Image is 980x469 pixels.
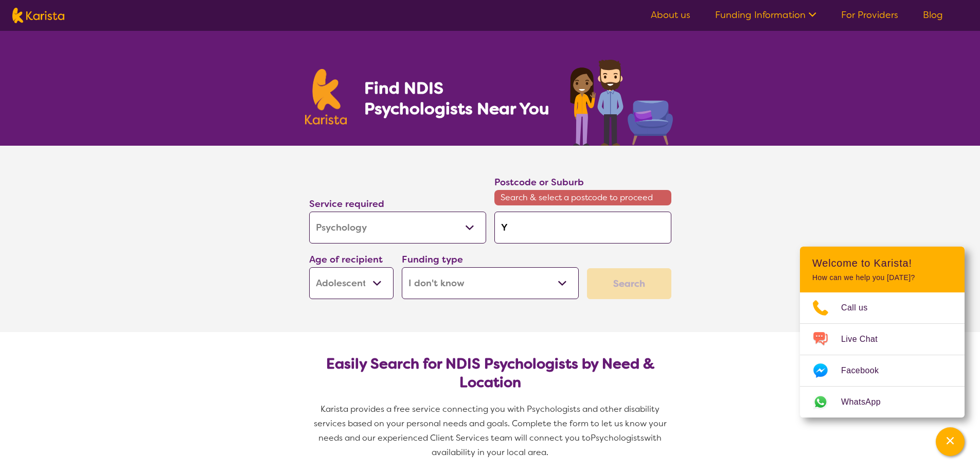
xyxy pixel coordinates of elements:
img: Karista logo [305,69,347,125]
p: How can we help you [DATE]? [812,273,952,282]
span: Search & select a postcode to proceed [494,190,671,205]
label: Service required [309,198,384,210]
label: Age of recipient [309,253,383,266]
a: About us [651,9,690,21]
label: Postcode or Suburb [494,176,584,188]
span: Karista provides a free service connecting you with Psychologists and other disability services b... [314,404,669,443]
button: Channel Menu [936,427,965,456]
span: WhatsApp [841,394,893,410]
span: Psychologists [591,432,644,443]
h2: Welcome to Karista! [812,257,952,269]
img: psychology [566,56,675,146]
span: Facebook [841,363,891,378]
a: Web link opens in a new tab. [800,387,965,418]
span: Live Chat [841,332,890,347]
h2: Easily Search for NDIS Psychologists by Need & Location [317,355,663,392]
a: For Providers [841,9,898,21]
ul: Choose channel [800,292,965,418]
div: Channel Menu [800,247,965,418]
h1: Find NDIS Psychologists Near You [364,78,555,119]
a: Funding Information [715,9,816,21]
input: Type [494,212,671,244]
img: Karista logo [12,8,64,23]
a: Blog [923,9,943,21]
label: Funding type [402,253,463,266]
span: Call us [841,300,880,316]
